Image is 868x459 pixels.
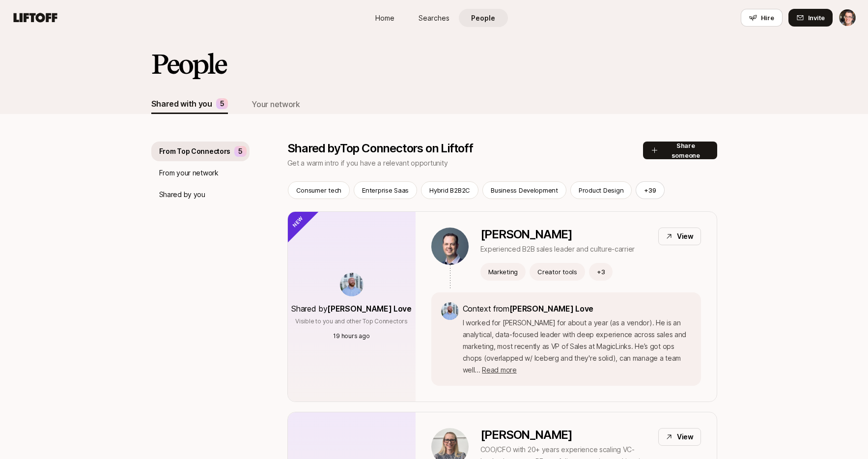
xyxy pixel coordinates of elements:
[333,332,369,341] p: 19 hours ago
[296,185,342,195] p: Consumer tech
[808,13,825,23] span: Invite
[287,211,717,402] a: Shared by[PERSON_NAME] LoveVisible to you and other Top Connectors19 hours ago[PERSON_NAME]Experi...
[159,145,231,157] p: From Top Connectors
[589,263,613,281] button: +3
[375,13,394,23] span: Home
[151,49,226,79] h2: People
[480,228,635,241] p: [PERSON_NAME]
[463,317,691,376] p: I worked for [PERSON_NAME] for about a year (as a vendor). He is an analytical, data-focused lead...
[327,304,411,314] span: [PERSON_NAME] Love
[287,142,643,155] p: Shared by Top Connectors on Liftoff
[151,97,212,110] div: Shared with you
[839,9,856,27] button: Eric Smith
[491,185,558,195] p: Business Development
[579,185,623,195] p: Product Design
[159,189,205,201] p: Shared by you
[677,230,694,242] p: View
[362,185,409,195] p: Enterprise Saas
[340,273,364,296] img: b72c8261_0d4d_4a50_aadc_a05c176bc497.jpg
[291,302,411,315] p: Shared by
[788,9,833,27] button: Invite
[271,195,320,244] div: New
[151,94,228,114] button: Shared with you5
[482,366,516,374] span: Read more
[488,267,518,277] p: Marketing
[429,185,470,195] p: Hybrid B2B2C
[761,13,774,23] span: Hire
[295,317,408,326] p: Visible to you and other Top Connectors
[463,302,691,315] p: Context from
[361,9,410,27] a: Home
[509,304,593,314] span: [PERSON_NAME] Love
[459,9,508,27] a: People
[643,142,717,159] button: Share someone
[480,428,650,442] p: [PERSON_NAME]
[159,167,219,179] p: From your network
[741,9,783,27] button: Hire
[220,98,224,110] p: 5
[287,157,643,169] p: Get a warm intro if you have a relevant opportunity
[419,13,449,23] span: Searches
[537,267,577,277] p: Creator tools
[677,431,694,443] p: View
[480,243,635,255] p: Experienced B2B sales leader and culture-carrier
[471,13,495,23] span: People
[252,94,300,114] button: Your network
[238,145,243,157] p: 5
[410,9,459,27] a: Searches
[431,228,469,265] img: c2cce73c_cf4b_4b36_b39f_f219c48f45f2.jpg
[441,302,459,320] img: b72c8261_0d4d_4a50_aadc_a05c176bc497.jpg
[636,181,664,199] button: +39
[839,9,856,26] img: Eric Smith
[252,98,300,111] div: Your network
